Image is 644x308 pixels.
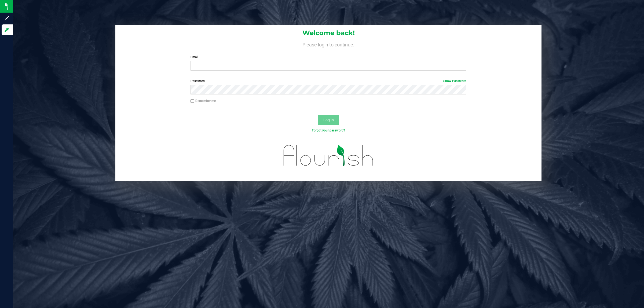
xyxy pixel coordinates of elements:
span: Log In [323,118,334,122]
button: Log In [318,115,339,125]
span: Password [191,79,205,83]
inline-svg: Log in [4,27,9,32]
h4: Please login to continue. [115,41,541,47]
h1: Welcome back! [115,30,541,36]
a: Show Password [443,79,466,83]
label: Email [191,55,467,60]
img: flourish_logo.svg [275,138,382,173]
a: Forgot your password? [312,129,345,132]
inline-svg: Sign up [4,16,9,21]
input: Remember me [191,99,194,103]
label: Remember me [191,98,216,103]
